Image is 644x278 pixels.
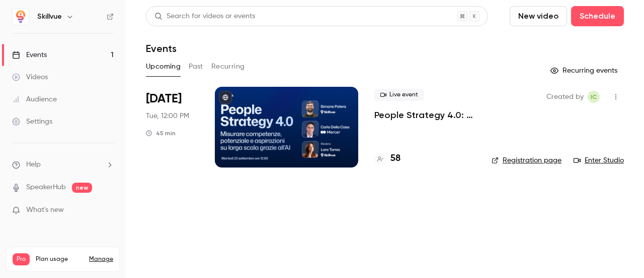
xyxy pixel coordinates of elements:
div: v 4.0.25 [28,16,49,24]
button: Schedule [571,6,624,26]
a: SpeakerHub [26,182,66,193]
h4: 58 [390,152,400,165]
h1: Events [146,42,177,54]
a: Enter Studio [574,155,624,165]
span: Tue, 12:00 PM [146,111,189,121]
button: New video [510,6,567,26]
span: new [72,183,92,193]
span: Plan usage [36,255,83,263]
div: 45 min [146,129,176,137]
button: Recurring [211,59,245,75]
span: Created by [546,91,584,103]
button: Upcoming [146,59,181,75]
span: What's new [26,205,64,215]
div: Settings [12,117,52,127]
span: Live event [374,89,424,101]
div: Search for videos or events [154,11,255,22]
div: Keyword (traffico) [112,60,167,66]
a: People Strategy 4.0: misurare competenze, potenziale e aspirazioni su larga scala con l’AI [374,109,475,121]
button: Recurring events [546,63,624,79]
div: Audience [12,94,57,104]
img: tab_keywords_by_traffic_grey.svg [101,59,109,67]
span: IC [591,91,597,103]
span: Irene Cassanmagnago [588,91,600,103]
div: Videos [12,72,48,82]
img: Skillvue [13,9,29,25]
div: Sep 23 Tue, 12:00 PM (Europe/Rome) [146,87,199,168]
img: website_grey.svg [16,26,24,34]
a: Manage [89,255,113,263]
span: Help [26,159,41,170]
button: Past [189,59,203,75]
a: Registration page [492,155,561,165]
img: logo_orange.svg [16,16,24,24]
a: 58 [374,152,400,165]
li: help-dropdown-opener [12,159,114,170]
div: Events [12,50,47,60]
h6: Skillvue [37,12,62,22]
span: Pro [13,253,30,265]
div: [PERSON_NAME]: [DOMAIN_NAME] [26,26,144,34]
span: [DATE] [146,91,182,107]
div: Dominio [53,60,77,66]
iframe: Noticeable Trigger [102,206,114,215]
img: tab_domain_overview_orange.svg [42,59,50,67]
